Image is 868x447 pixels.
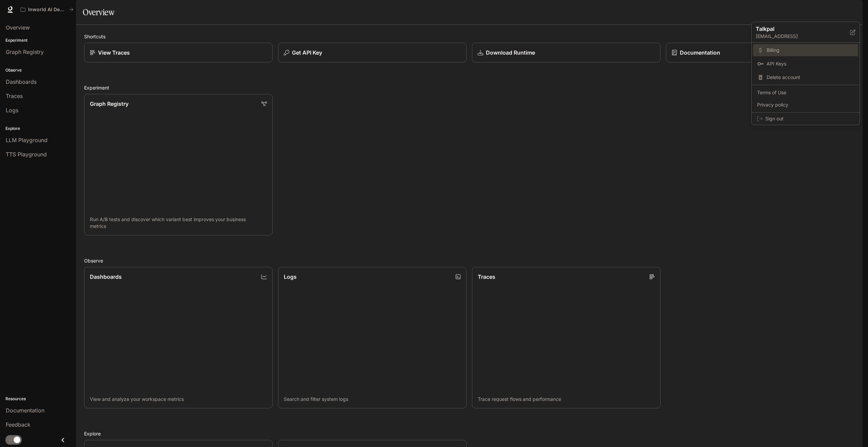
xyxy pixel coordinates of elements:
span: API Keys [767,60,854,67]
a: Terms of Use [753,86,858,99]
p: [EMAIL_ADDRESS] [756,33,850,40]
a: API Keys [753,58,858,70]
a: Privacy policy [753,99,858,111]
div: Sign out [752,113,860,125]
div: Talkpal[EMAIL_ADDRESS] [752,22,860,43]
span: Sign out [765,115,854,122]
a: Billing [753,44,858,56]
p: Talkpal [756,25,839,33]
div: Delete account [753,71,858,83]
span: Billing [767,47,854,54]
span: Delete account [767,74,854,81]
span: Privacy policy [757,101,854,108]
span: Terms of Use [757,89,854,96]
